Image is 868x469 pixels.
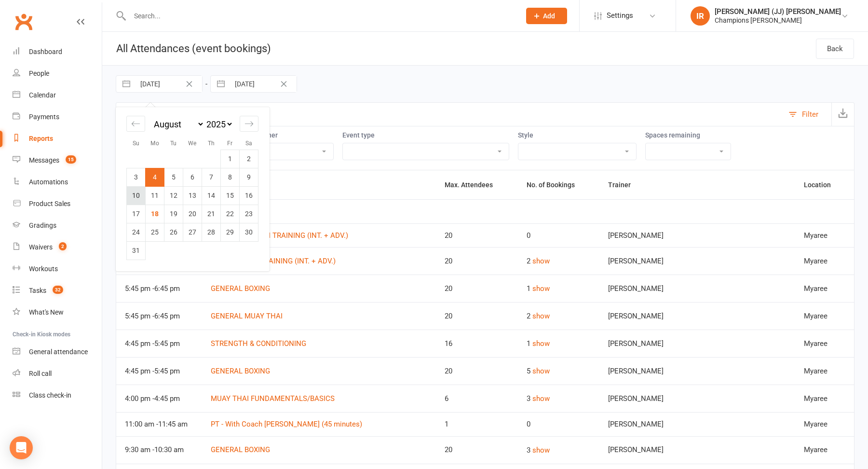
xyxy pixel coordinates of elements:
[13,302,102,323] a: What's New
[29,113,59,121] div: Payments
[804,420,845,428] div: Myaree
[13,84,102,106] a: Calendar
[804,312,845,320] div: Myaree
[221,223,240,241] td: Friday, August 29, 2025
[518,131,637,139] label: Style
[202,186,221,205] td: Thursday, August 14, 2025
[645,131,731,139] label: Spaces remaining
[164,168,183,186] td: Tuesday, August 5, 2025
[146,186,164,205] td: Monday, August 11, 2025
[164,223,183,241] td: Tuesday, August 26, 2025
[10,436,33,459] div: Open Intercom Messenger
[127,186,146,205] td: Sunday, August 10, 2025
[211,284,270,293] a: GENERAL BOXING
[240,223,258,241] td: Saturday, August 30, 2025
[240,168,258,186] td: Saturday, August 9, 2025
[183,186,202,205] td: Wednesday, August 13, 2025
[532,255,550,267] button: show
[527,181,585,189] span: No. of Bookings
[445,446,509,454] div: 20
[342,131,509,139] label: Event type
[29,48,62,55] div: Dashboard
[29,391,71,399] div: Class check-in
[127,168,146,186] td: Sunday, August 3, 2025
[532,393,550,404] button: show
[532,310,550,322] button: show
[527,283,591,294] div: 1
[804,395,845,403] div: Myaree
[211,394,335,403] a: MUAY THAI FUNDAMENTALS/BASICS
[202,205,221,223] td: Thursday, August 21, 2025
[29,265,58,273] div: Workouts
[240,150,258,168] td: Saturday, August 2, 2025
[608,446,787,454] div: [PERSON_NAME]
[608,340,787,348] div: [PERSON_NAME]
[29,135,53,142] div: Reports
[126,116,145,132] div: Move backward to switch to the previous month.
[125,367,193,375] div: 4:45 pm - 5:45 pm
[29,287,46,294] div: Tasks
[445,232,509,240] div: 20
[445,181,503,189] span: Max. Attendees
[13,236,102,258] a: Waivers 2
[181,78,198,90] button: Clear Date
[211,231,348,240] a: MUAY THAI TEAM TRAINING (INT. + ADV.)
[221,168,240,186] td: Friday, August 8, 2025
[211,420,362,428] a: PT - With Coach [PERSON_NAME] (45 minutes)
[13,128,102,150] a: Reports
[804,232,845,240] div: Myaree
[445,312,509,320] div: 20
[13,280,102,302] a: Tasks 32
[816,39,854,59] a: Back
[445,367,509,375] div: 20
[543,12,555,20] span: Add
[691,6,710,26] div: IR
[527,338,591,349] div: 1
[211,257,336,265] a: BOXING TEAM TRAINING (INT. + ADV.)
[13,193,102,215] a: Product Sales
[29,370,52,377] div: Roll call
[133,140,139,147] small: Su
[240,205,258,223] td: Saturday, August 23, 2025
[125,285,193,293] div: 5:45 pm - 6:45 pm
[53,286,63,294] span: 32
[29,91,56,99] div: Calendar
[125,340,193,348] div: 4:45 pm - 5:45 pm
[608,420,787,428] div: [PERSON_NAME]
[527,420,591,428] div: 0
[164,205,183,223] td: Tuesday, August 19, 2025
[29,69,49,77] div: People
[29,200,70,207] div: Product Sales
[230,76,297,92] input: Starts To
[227,140,232,147] small: Fr
[445,420,509,428] div: 1
[29,308,64,316] div: What's New
[445,257,509,265] div: 20
[208,140,215,147] small: Th
[240,116,258,132] div: Move forward to switch to the next month.
[275,78,292,90] button: Clear Date
[532,365,550,377] button: show
[116,103,784,126] input: Search by Event name
[804,181,841,189] span: Location
[202,223,221,241] td: Thursday, August 28, 2025
[125,420,193,428] div: 11:00 am - 11:45 am
[125,395,193,403] div: 4:00 pm - 4:45 pm
[146,223,164,241] td: Monday, August 25, 2025
[715,16,841,25] div: Champions [PERSON_NAME]
[29,348,88,356] div: General attendance
[445,395,509,403] div: 6
[527,365,591,377] div: 5
[527,444,591,456] div: 3
[211,339,306,348] a: STRENGTH & CONDITIONING
[608,285,787,293] div: [PERSON_NAME]
[715,7,841,16] div: [PERSON_NAME] (JJ) [PERSON_NAME]
[135,76,202,92] input: Starts From
[211,312,283,320] a: GENERAL MUAY THAI
[127,241,146,260] td: Sunday, August 31, 2025
[804,179,841,191] button: Location
[202,168,221,186] td: Thursday, August 7, 2025
[13,341,102,363] a: General attendance kiosk mode
[532,283,550,294] button: show
[13,258,102,280] a: Workouts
